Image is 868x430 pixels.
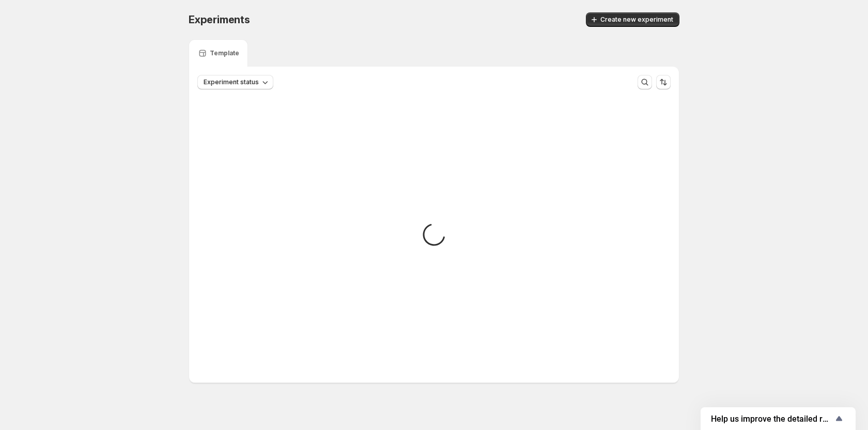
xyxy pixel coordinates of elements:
p: Template [210,49,239,57]
button: Show survey - Help us improve the detailed report for A/B campaigns [711,412,845,425]
button: Experiment status [197,75,273,89]
span: Help us improve the detailed report for A/B campaigns [711,414,833,424]
span: Create new experiment [600,16,673,24]
button: Sort the results [656,75,671,89]
span: Experiment status [204,78,259,86]
span: Experiments [189,13,250,26]
button: Create new experiment [586,12,679,27]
